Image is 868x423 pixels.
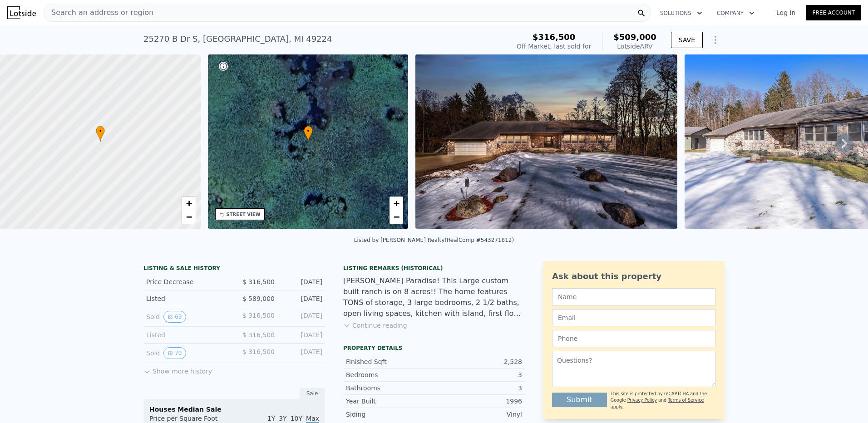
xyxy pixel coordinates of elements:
span: 3Y [279,415,286,422]
span: $316,500 [533,32,576,42]
div: 2,528 [434,357,522,366]
button: Show more history [143,363,212,376]
div: Property details [343,344,525,352]
span: • [96,127,105,135]
input: Name [552,288,715,305]
div: 3 [434,384,522,393]
a: Zoom in [182,197,196,210]
button: Submit [552,393,607,407]
span: + [394,197,399,209]
div: Sold [146,311,227,323]
div: 1996 [434,397,522,406]
div: Lotside ARV [613,42,656,51]
button: SAVE [671,32,703,48]
div: Off Market, last sold for [517,42,591,51]
div: Sold [146,347,227,359]
div: LISTING & SALE HISTORY [143,265,325,274]
div: This site is protected by reCAPTCHA and the Google and apply. [611,391,715,410]
span: $ 589,000 [242,295,275,302]
div: Price Decrease [146,277,227,286]
div: • [304,126,313,142]
div: [DATE] [282,330,322,339]
img: Sale: 139905046 Parcel: 52833805 [415,54,677,229]
span: − [394,211,399,222]
a: Free Account [806,5,861,20]
div: Vinyl [434,410,522,419]
div: 3 [434,370,522,379]
span: − [186,211,192,222]
div: Listing Remarks (Historical) [343,265,525,272]
span: + [186,197,192,209]
button: View historical data [163,311,186,323]
span: Search an address or region [44,7,153,18]
div: [DATE] [282,311,322,323]
div: Listed [146,294,227,303]
input: Phone [552,330,715,347]
div: Bedrooms [346,370,434,379]
div: Sale [300,388,325,399]
div: Year Built [346,397,434,406]
input: Email [552,309,715,326]
a: Zoom in [390,197,403,210]
div: [DATE] [282,347,322,359]
span: $ 316,500 [242,331,275,339]
span: 10Y [291,415,302,422]
a: Terms of Service [668,398,704,403]
div: Ask about this property [552,270,715,283]
div: Finished Sqft [346,357,434,366]
div: [PERSON_NAME] Paradise! This Large custom built ranch is on 8 acres!! The home features TONS of s... [343,275,525,319]
a: Zoom out [390,210,403,224]
div: [DATE] [282,277,322,286]
div: Listed [146,330,227,339]
div: Siding [346,410,434,419]
span: $ 316,500 [242,312,275,319]
button: Solutions [653,5,710,21]
div: Houses Median Sale [149,405,319,414]
span: • [304,127,313,135]
div: Bathrooms [346,384,434,393]
span: $ 316,500 [242,348,275,355]
div: 25270 B Dr S , [GEOGRAPHIC_DATA] , MI 49224 [143,33,332,45]
span: $ 316,500 [242,278,275,285]
a: Zoom out [182,210,196,224]
a: Log In [765,8,806,17]
div: [DATE] [282,294,322,303]
div: • [96,126,105,142]
button: Company [710,5,762,21]
a: Privacy Policy [627,398,657,403]
span: 1Y [267,415,275,422]
span: $509,000 [613,32,656,42]
button: Continue reading [343,321,407,330]
img: Lotside [7,6,36,19]
button: View historical data [163,347,186,359]
button: Show Options [706,31,725,49]
div: Listed by [PERSON_NAME] Realty (RealComp #543271812) [354,237,514,243]
div: STREET VIEW [227,211,261,218]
